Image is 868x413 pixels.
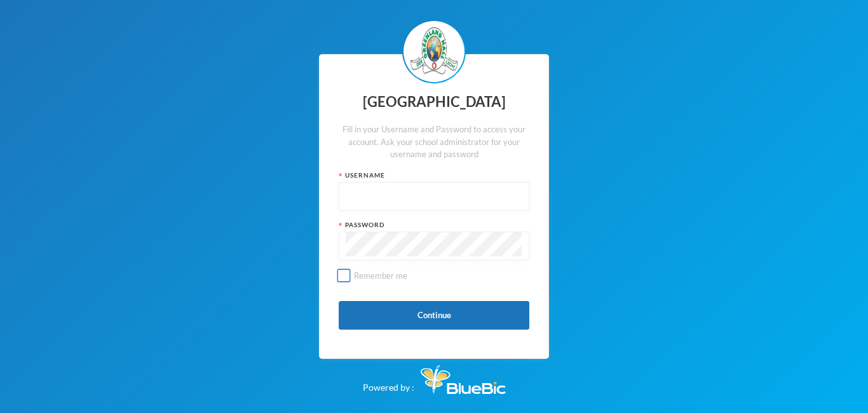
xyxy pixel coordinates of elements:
[349,270,412,281] span: Remember me
[339,220,529,230] div: Password
[339,171,529,180] div: Username
[363,359,506,394] div: Powered by :
[421,365,506,394] img: Bluebic
[339,301,529,330] button: Continue
[339,90,529,115] div: [GEOGRAPHIC_DATA]
[339,123,529,161] div: Fill in your Username and Password to access your account. Ask your school administrator for your...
